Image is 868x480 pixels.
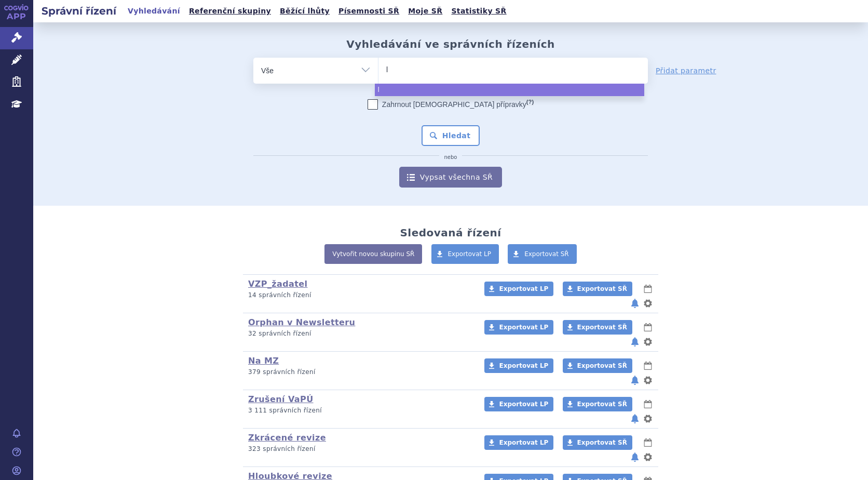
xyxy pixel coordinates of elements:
[526,99,534,105] abbr: (?)
[125,4,183,18] a: Vyhledávání
[324,244,422,264] a: Vytvořit novou skupinu SŘ
[643,451,653,463] button: nastavení
[643,321,653,334] button: lhůty
[630,336,640,348] button: notifikace
[577,439,627,446] span: Exportovat SŘ
[643,398,653,410] button: lhůty
[630,412,640,425] button: notifikace
[524,250,569,258] span: Exportovat SŘ
[563,282,632,296] a: Exportovat SŘ
[248,433,326,443] a: Zkrácené revize
[400,226,501,239] h2: Sledovaná řízení
[248,317,355,327] a: Orphan v Newsletteru
[484,358,553,373] a: Exportovat LP
[563,397,632,411] a: Exportovat SŘ
[248,329,471,338] p: 32 správních řízení
[405,4,445,18] a: Moje SŘ
[643,374,653,386] button: nastavení
[375,84,644,96] li: l
[399,167,502,188] a: Vypsat všechna SŘ
[277,4,333,18] a: Běžící lhůty
[577,362,627,369] span: Exportovat SŘ
[186,4,274,18] a: Referenční skupiny
[248,356,279,366] a: Na MZ
[248,445,471,454] p: 323 správních řízení
[499,285,548,292] span: Exportovat LP
[484,282,553,296] a: Exportovat LP
[643,297,653,310] button: nastavení
[643,412,653,425] button: nastavení
[335,4,402,18] a: Písemnosti SŘ
[499,324,548,331] span: Exportovat LP
[248,291,471,300] p: 14 správních řízení
[484,397,553,411] a: Exportovat LP
[577,401,627,408] span: Exportovat SŘ
[484,435,553,450] a: Exportovat LP
[499,401,548,408] span: Exportovat LP
[643,359,653,372] button: lhůty
[33,4,125,18] h2: Správní řízení
[656,65,716,76] a: Přidat parametr
[563,320,632,335] a: Exportovat SŘ
[484,320,553,335] a: Exportovat LP
[368,99,534,110] label: Zahrnout [DEMOGRAPHIC_DATA] přípravky
[643,283,653,295] button: lhůty
[248,406,471,415] p: 3 111 správních řízení
[499,439,548,446] span: Exportovat LP
[248,368,471,377] p: 379 správních řízení
[346,38,555,50] h2: Vyhledávání ve správních řízeních
[630,374,640,386] button: notifikace
[508,244,577,264] a: Exportovat SŘ
[630,451,640,463] button: notifikace
[499,362,548,369] span: Exportovat LP
[422,125,480,146] button: Hledat
[563,358,632,373] a: Exportovat SŘ
[248,394,314,404] a: Zrušení VaPÚ
[439,154,463,161] i: nebo
[431,244,499,264] a: Exportovat LP
[643,336,653,348] button: nastavení
[577,324,627,331] span: Exportovat SŘ
[448,250,492,258] span: Exportovat LP
[630,297,640,310] button: notifikace
[563,435,632,450] a: Exportovat SŘ
[448,4,509,18] a: Statistiky SŘ
[248,279,307,289] a: VZP_žadatel
[643,436,653,449] button: lhůty
[577,285,627,292] span: Exportovat SŘ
